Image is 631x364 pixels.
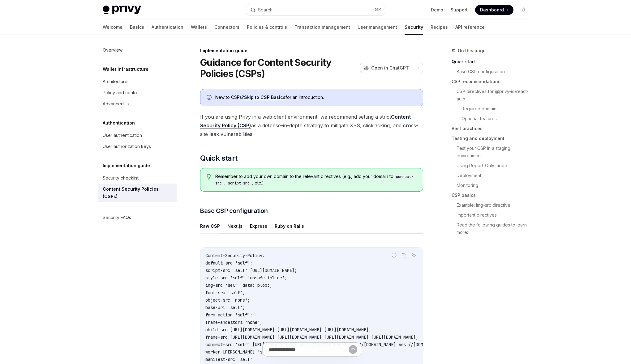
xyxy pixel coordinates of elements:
[457,220,533,237] a: Read the following guides to learn more:
[214,20,239,35] a: Connectors
[98,141,177,152] a: User authorization keys
[103,162,150,169] h5: Implementation guide
[452,57,533,67] a: Quick start
[518,5,528,15] button: Toggle dark mode
[103,100,124,108] div: Advanced
[98,87,177,98] a: Policy and controls
[205,334,418,340] span: frame-src [URL][DOMAIN_NAME] [URL][DOMAIN_NAME] [URL][DOMAIN_NAME] [URL][DOMAIN_NAME];
[457,143,533,161] a: Test your CSP in a staging environment
[103,132,142,139] div: User authentication
[400,251,408,259] button: Copy the contents from the code block
[349,345,357,354] button: Send message
[375,7,381,12] span: ⌘ K
[200,206,268,215] span: Base CSP configuration
[215,173,417,186] span: Remember to add your own domain to the relevant directives (e.g., add your domain to , , etc.)
[457,87,533,104] a: CSP directives for @privy-io/react-auth
[103,119,135,127] h5: Authentication
[103,78,127,85] div: Architecture
[200,219,220,233] button: Raw CSP
[371,65,409,71] span: Open in ChatGPT
[98,172,177,184] a: Security checklist
[205,282,272,288] span: img-src 'self' data: blob:;
[457,180,533,190] a: Monitoring
[205,305,245,310] span: base-uri 'self';
[205,320,262,325] span: frame-ancestors 'none';
[457,200,533,210] a: Example: img-src directive
[205,312,252,318] span: form-action 'self';
[431,7,443,13] a: Demo
[455,20,485,35] a: API reference
[191,20,207,35] a: Wallets
[103,174,139,182] div: Security checklist
[294,20,350,35] a: Transaction management
[215,94,417,101] div: New to CSPs? for an introduction.
[431,20,448,35] a: Recipes
[207,95,213,101] svg: Info
[246,4,385,15] button: Search...⌘K
[250,219,267,233] button: Express
[247,20,287,35] a: Policies & controls
[275,219,304,233] button: Ruby on Rails
[451,7,468,13] a: Support
[205,327,371,332] span: child-src [URL][DOMAIN_NAME] [URL][DOMAIN_NAME] [URL][DOMAIN_NAME];
[457,210,533,220] a: Important directives
[200,112,423,138] span: If you are using Privy in a web client environment, we recommend setting a strict as a defense-in...
[475,5,513,15] a: Dashboard
[225,180,252,186] code: script-src
[452,133,533,143] a: Testing and deployment
[200,48,423,54] div: Implementation guide
[205,260,252,266] span: default-src 'self';
[461,104,533,114] a: Required domains
[98,44,177,56] a: Overview
[452,124,533,133] a: Best practices
[457,171,533,180] a: Deployment
[205,297,250,303] span: object-src 'none';
[103,6,141,14] img: light logo
[103,46,122,54] div: Overview
[103,185,173,200] div: Content Security Policies (CSPs)
[103,214,131,221] div: Security FAQs
[103,89,142,96] div: Policy and controls
[205,268,297,273] span: script-src 'self' [URL][DOMAIN_NAME];
[480,7,504,13] span: Dashboard
[244,95,285,100] a: Skip to CSP Basics
[205,275,287,281] span: style-src 'self' 'unsafe-inline';
[458,47,486,54] span: On this page
[98,184,177,202] a: Content Security Policies (CSPs)
[205,253,265,258] span: Content-Security-Policy:
[103,20,122,35] a: Welcome
[457,161,533,171] a: Using Report-Only mode
[457,67,533,77] a: Base CSP configuration
[98,212,177,223] a: Security FAQs
[103,66,148,73] h5: Wallet infrastructure
[215,174,413,186] code: connect-src
[390,251,398,259] button: Report incorrect code
[227,219,243,233] button: Next.js
[405,20,423,35] a: Security
[410,251,418,259] button: Ask AI
[258,6,275,14] div: Search...
[103,143,151,150] div: User authorization keys
[152,20,183,35] a: Authentication
[205,290,245,295] span: font-src 'self';
[98,76,177,87] a: Architecture
[200,57,357,79] h1: Guidance for Content Security Policies (CSPs)
[452,190,533,200] a: CSP basics
[98,130,177,141] a: User authentication
[360,63,413,73] button: Open in ChatGPT
[200,153,237,163] span: Quick start
[452,77,533,87] a: CSP recommendations
[207,174,211,180] svg: Tip
[358,20,397,35] a: User management
[130,20,144,35] a: Basics
[461,114,533,124] a: Optional features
